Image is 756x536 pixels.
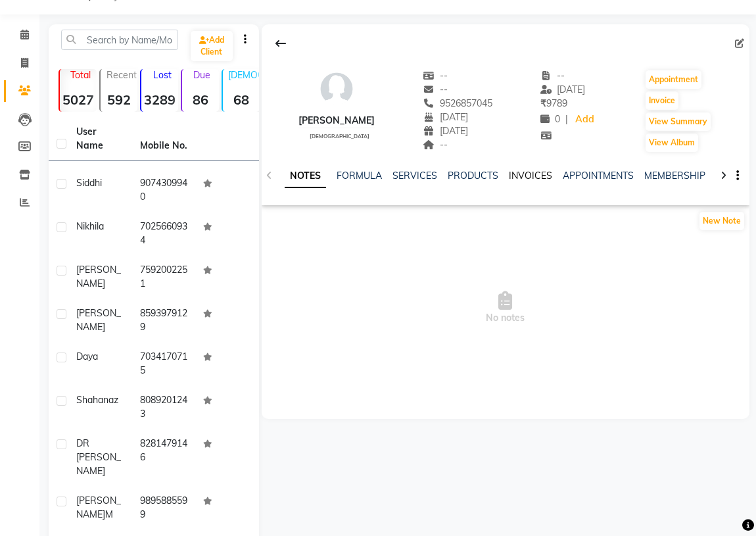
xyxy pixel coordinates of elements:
a: NOTES [285,164,326,188]
strong: 592 [101,91,137,108]
span: Shahanaz [76,394,118,406]
p: Recent [106,69,137,81]
td: 8089201243 [132,385,196,429]
p: [DEMOGRAPHIC_DATA] [228,69,260,81]
span: 9789 [540,97,567,109]
span: [DEMOGRAPHIC_DATA] [310,133,369,139]
p: Total [65,69,97,81]
p: Lost [147,69,178,81]
span: 0 [540,113,560,125]
a: SERVICES [392,170,437,182]
strong: 5027 [60,91,97,108]
span: [DATE] [423,111,468,123]
a: APPOINTMENTS [563,170,634,182]
a: MEMBERSHIP [644,170,705,182]
td: 7034170715 [132,342,196,385]
a: FORMULA [337,170,382,182]
span: [DATE] [423,125,468,137]
span: M [105,508,113,520]
a: INVOICES [509,170,552,182]
span: -- [540,70,565,82]
span: siddhi [76,177,102,189]
span: No notes [262,242,749,374]
td: 9895885599 [132,486,196,529]
div: [PERSON_NAME] [298,114,375,128]
button: New Note [699,212,744,230]
span: ₹ [540,97,546,109]
strong: 3289 [141,91,178,108]
td: 7025660934 [132,212,196,255]
span: DR [PERSON_NAME] [76,437,121,477]
div: Back to Client [267,31,295,56]
td: 7592002251 [132,255,196,299]
span: -- [423,70,448,82]
span: -- [423,84,448,95]
span: 9526857045 [423,97,492,109]
input: Search by Name/Mobile/Email/Code [61,30,178,50]
td: 8281479146 [132,429,196,486]
button: View Album [646,134,698,152]
a: PRODUCTS [448,170,498,182]
button: View Summary [646,112,711,131]
td: 9074309940 [132,168,196,212]
span: [PERSON_NAME] [76,307,121,333]
span: Daya [76,351,98,362]
strong: 68 [223,91,260,108]
a: Add Client [191,31,233,61]
span: [PERSON_NAME] [76,495,121,520]
span: -- [423,139,448,151]
p: Due [185,69,219,81]
span: [PERSON_NAME] [76,264,121,289]
th: Mobile No. [132,117,196,161]
th: User Name [68,117,132,161]
td: 8593979129 [132,299,196,342]
button: Appointment [646,70,701,89]
span: Nikhila [76,220,104,232]
span: | [565,112,568,126]
img: avatar [317,69,356,109]
a: Add [573,110,596,129]
span: [DATE] [540,84,586,95]
strong: 86 [182,91,219,108]
button: Invoice [646,91,678,110]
